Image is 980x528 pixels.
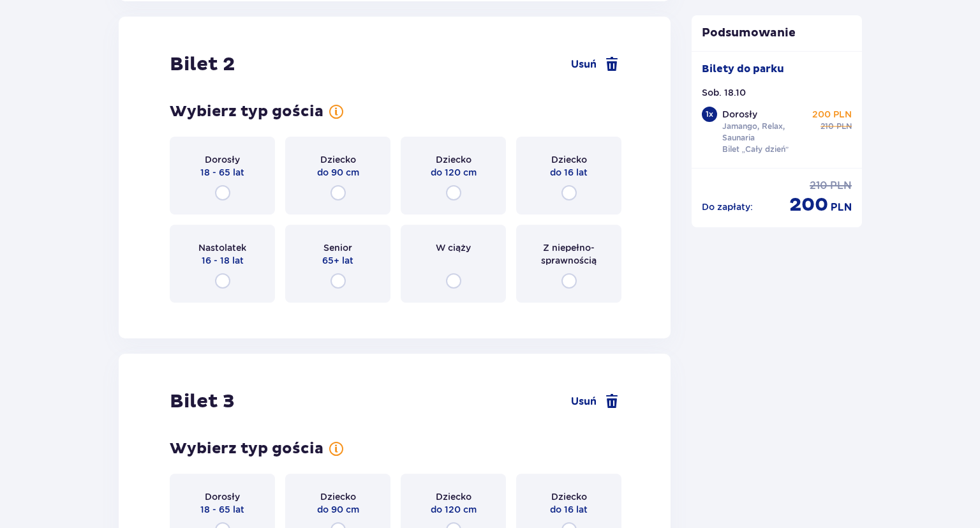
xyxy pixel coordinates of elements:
span: Dziecko [320,490,356,503]
span: 210 [810,179,828,193]
span: do 16 lat [550,503,588,516]
span: do 120 cm [431,503,477,516]
span: Usuń [571,57,597,72]
h2: Bilet 3 [170,389,235,414]
span: Dziecko [436,153,471,166]
h3: Wybierz typ gościa [170,439,323,458]
p: Bilety do parku [702,62,784,76]
span: Dziecko [551,490,587,503]
span: Dorosły [205,153,240,166]
span: Dziecko [551,153,587,166]
span: Dorosły [205,490,240,503]
p: Dorosły [722,108,757,121]
a: Usuń [571,394,620,409]
span: Dziecko [436,490,471,503]
span: 210 [820,121,834,132]
span: Nastolatek [198,241,246,254]
p: Podsumowanie [692,26,863,41]
span: 18 - 65 lat [200,503,244,516]
p: Sob. 18.10 [702,86,746,99]
span: 16 - 18 lat [202,254,244,267]
p: Jamango, Relax, Saunaria [722,121,810,144]
p: Bilet „Cały dzień” [722,144,789,155]
span: Senior [323,241,352,254]
a: Usuń [571,57,620,72]
span: W ciąży [436,241,471,254]
span: PLN [831,200,852,215]
span: do 120 cm [431,166,477,179]
h3: Wybierz typ gościa [170,102,323,121]
h2: Bilet 2 [170,52,235,77]
p: 200 PLN [812,108,852,121]
span: do 90 cm [317,503,359,516]
span: 65+ lat [322,254,353,267]
p: Do zapłaty : [702,200,753,213]
span: do 16 lat [550,166,588,179]
span: Usuń [571,395,597,409]
span: PLN [836,121,852,132]
span: 18 - 65 lat [200,166,244,179]
div: 1 x [702,107,717,122]
span: Z niepełno­sprawnością [528,241,610,267]
span: do 90 cm [317,166,359,179]
span: Dziecko [320,153,356,166]
span: 200 [789,193,828,217]
span: PLN [830,179,852,193]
